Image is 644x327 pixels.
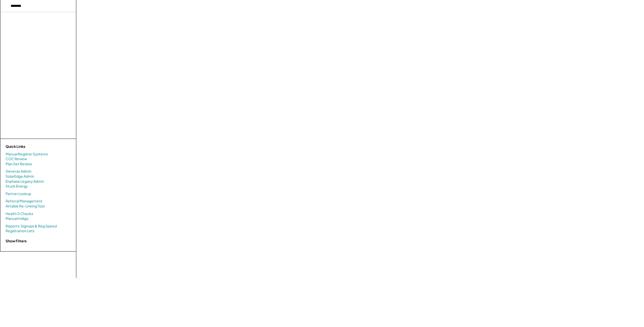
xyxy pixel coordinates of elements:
a: Reports: Signups & Reg Speed [6,224,57,229]
div: Quick Links [6,144,56,149]
a: Manual Indigo [6,216,29,221]
a: Airtable Re-Linking Tool [6,204,45,209]
strong: Show Filters [6,239,27,243]
a: SolarEdge Admin [6,174,34,179]
a: Health 0 Checks [6,211,33,216]
a: Registration Lists [6,228,34,233]
a: Enphase Legacy Admin [6,179,44,184]
a: Generac Admin [6,169,31,174]
a: Referral Management [6,199,43,204]
a: Partner Lookup [6,191,31,196]
a: Stuck Energy [6,184,28,189]
a: COC Review [6,156,27,161]
a: Plan Set Review [6,161,32,167]
a: Manual Register Systems [6,152,48,157]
